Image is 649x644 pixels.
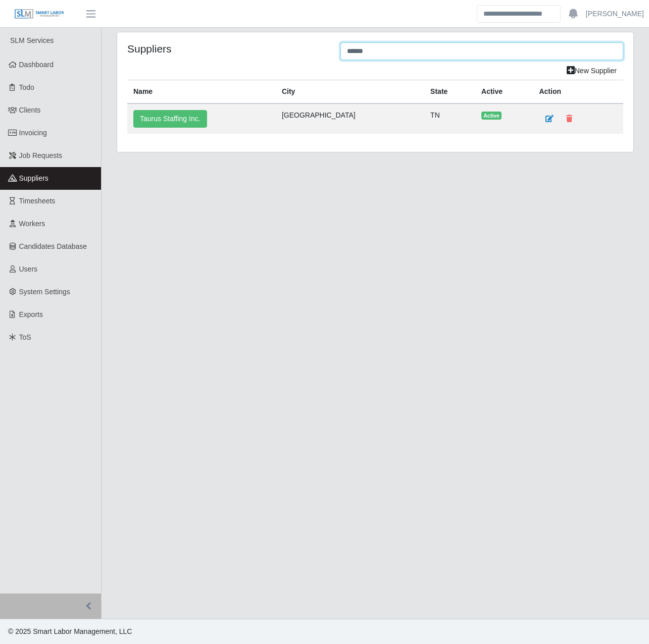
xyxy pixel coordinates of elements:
[276,103,424,134] td: [GEOGRAPHIC_DATA]
[19,242,87,250] span: Candidates Database
[10,36,54,44] span: SLM Services
[19,197,56,205] span: Timesheets
[19,151,63,159] span: Job Requests
[19,220,45,228] span: Workers
[475,80,533,104] th: Active
[19,265,38,273] span: Users
[127,42,325,55] h4: Suppliers
[133,110,207,128] a: Taurus Staffing Inc.
[19,310,43,318] span: Exports
[276,80,424,104] th: City
[8,627,132,635] span: © 2025 Smart Labor Management, LLC
[477,5,561,23] input: Search
[19,129,47,137] span: Invoicing
[560,62,623,80] a: New Supplier
[424,103,475,134] td: TN
[19,333,31,341] span: ToS
[533,80,623,104] th: Action
[481,112,502,120] span: Active
[127,80,276,104] th: Name
[586,9,644,19] a: [PERSON_NAME]
[19,61,54,69] span: Dashboard
[19,83,34,91] span: Todo
[424,80,475,104] th: State
[14,9,65,20] img: SLM Logo
[19,288,70,296] span: System Settings
[19,174,48,182] span: Suppliers
[19,106,41,114] span: Clients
